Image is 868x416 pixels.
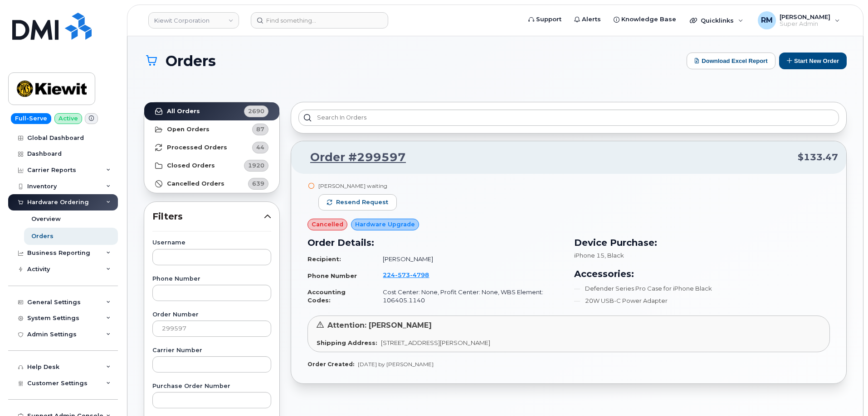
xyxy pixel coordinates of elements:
a: All Orders2690 [144,102,279,120]
span: Filters [152,210,264,223]
a: Order #299597 [299,149,406,166]
input: Search in orders [298,110,839,126]
li: 20W USB-C Power Adapter [574,296,830,305]
li: Defender Series Pro Case for iPhone Black [574,284,830,293]
label: Purchase Order Number [152,383,271,389]
strong: Order Created: [307,361,354,368]
strong: Closed Orders [167,162,215,169]
td: [PERSON_NAME] [375,251,563,267]
a: Closed Orders1920 [144,157,279,175]
a: 2245734798 [383,271,440,278]
span: [STREET_ADDRESS][PERSON_NAME] [381,339,490,346]
span: iPhone 15 [574,252,605,259]
strong: Open Orders [167,126,210,133]
span: Resend request [336,198,388,206]
a: Processed Orders44 [144,139,279,157]
span: 1920 [248,161,264,170]
span: 639 [252,179,264,188]
strong: Processed Orders [167,144,227,151]
span: Hardware Upgrade [355,220,415,229]
strong: All Orders [167,108,200,115]
a: Cancelled Orders639 [144,175,279,193]
button: Resend request [318,194,397,210]
h3: Device Purchase: [574,236,830,249]
span: 87 [256,125,264,134]
label: Order Number [152,312,271,318]
a: Open Orders87 [144,120,279,139]
strong: Shipping Address: [317,339,377,346]
button: Start New Order [779,53,847,69]
span: [DATE] by [PERSON_NAME] [358,361,434,368]
strong: Phone Number [307,272,357,279]
strong: Recipient: [307,255,341,263]
h3: Order Details: [307,236,563,249]
h3: Accessories: [574,267,830,281]
span: 2690 [248,107,264,115]
span: $133.47 [798,151,838,164]
label: Carrier Number [152,348,271,354]
span: 44 [256,143,264,152]
div: [PERSON_NAME] waiting [318,182,397,190]
span: 4798 [410,271,429,278]
span: 224 [383,271,429,278]
span: Attention: [PERSON_NAME] [327,321,432,330]
strong: Accounting Codes: [307,288,346,304]
td: Cost Center: None, Profit Center: None, WBS Element: 106405.1140 [375,284,563,308]
span: 573 [395,271,410,278]
span: Orders [166,53,216,69]
iframe: Messenger Launcher [829,377,861,409]
span: , Black [605,252,624,259]
label: Username [152,240,271,246]
label: Phone Number [152,276,271,282]
span: cancelled [312,220,343,229]
strong: Cancelled Orders [167,180,224,187]
button: Download Excel Report [687,53,775,69]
